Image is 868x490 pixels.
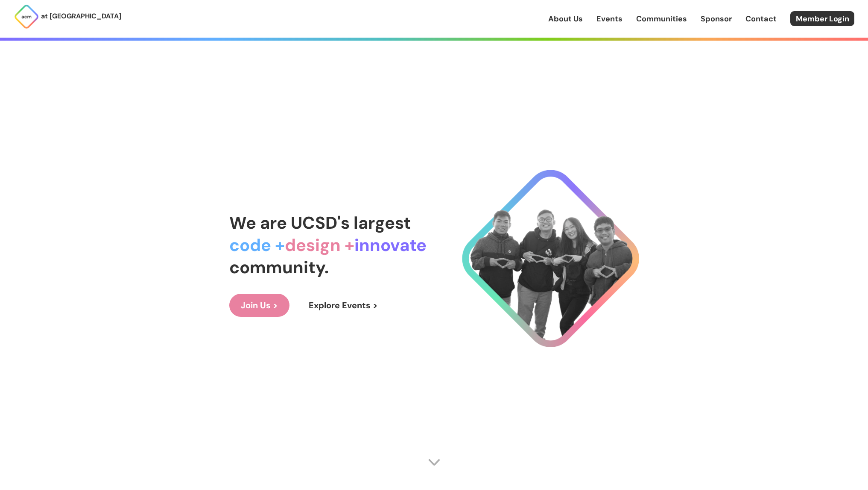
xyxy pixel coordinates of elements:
[229,294,289,317] a: Join Us >
[790,11,854,26] a: Member Login
[548,13,583,24] a: About Us
[354,234,427,256] span: innovate
[285,234,354,256] span: design +
[745,13,777,24] a: Contact
[596,13,623,24] a: Events
[41,11,121,22] p: at [GEOGRAPHIC_DATA]
[428,456,441,469] img: Scroll Arrow
[229,256,329,278] span: community.
[229,234,285,256] span: code +
[701,13,732,24] a: Sponsor
[229,212,411,234] span: We are UCSD's largest
[636,13,687,24] a: Communities
[14,4,39,30] img: ACM Logo
[462,170,639,347] img: Cool Logo
[297,294,389,317] a: Explore Events >
[14,4,121,30] a: at [GEOGRAPHIC_DATA]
